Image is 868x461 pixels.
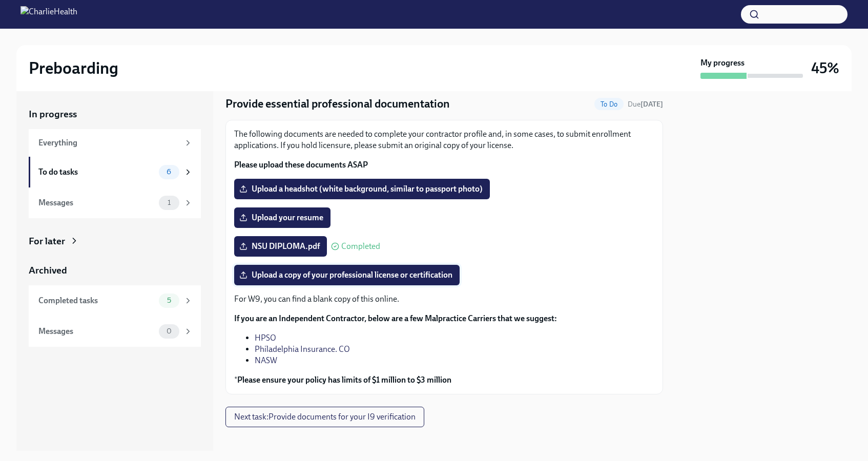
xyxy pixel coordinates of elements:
[241,241,320,252] span: NSU DIPLOMA.pdf
[29,108,201,121] a: In progress
[628,100,663,109] span: Due
[38,295,155,306] div: Completed tasks
[160,168,177,176] span: 6
[640,100,663,109] strong: [DATE]
[160,327,178,335] span: 0
[29,316,201,347] a: Messages0
[29,187,201,218] a: Messages1
[29,235,201,248] a: For later
[38,137,179,149] div: Everything
[38,166,155,178] div: To do tasks
[29,58,118,78] h2: Preboarding
[237,375,451,385] strong: Please ensure your policy has limits of $1 million to $3 million
[241,184,483,194] span: Upload a headshot (white background, similar to passport photo)
[234,313,557,323] strong: If you are an Independent Contractor, below are a few Malpractice Carriers that we suggest:
[225,407,424,427] button: Next task:Provide documents for your I9 verification
[241,213,323,223] span: Upload your resume
[628,99,663,109] span: September 28th, 2025 09:00
[234,265,460,285] label: Upload a copy of your professional license or certification
[255,344,350,354] a: Philadelphia Insurance. CO
[700,57,745,69] strong: My progress
[20,6,77,23] img: CharlieHealth
[161,297,177,304] span: 5
[255,333,276,343] a: HPSO
[29,264,201,277] a: Archived
[225,96,450,112] h4: Provide essential professional documentation
[29,157,201,187] a: To do tasks6
[234,179,490,199] label: Upload a headshot (white background, similar to passport photo)
[29,235,65,248] div: For later
[811,59,839,77] h3: 45%
[234,412,416,422] span: Next task : Provide documents for your I9 verification
[341,242,380,250] span: Completed
[29,285,201,316] a: Completed tasks5
[38,326,155,337] div: Messages
[234,129,654,151] p: The following documents are needed to complete your contractor profile and, in some cases, to sub...
[234,294,654,305] p: For W9, you can find a blank copy of this online.
[38,197,155,208] div: Messages
[255,355,277,365] a: NASW
[234,160,368,170] strong: Please upload these documents ASAP
[234,207,330,228] label: Upload your resume
[241,270,452,280] span: Upload a copy of your professional license or certification
[594,100,624,108] span: To Do
[161,199,177,206] span: 1
[29,129,201,157] a: Everything
[234,236,327,257] label: NSU DIPLOMA.pdf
